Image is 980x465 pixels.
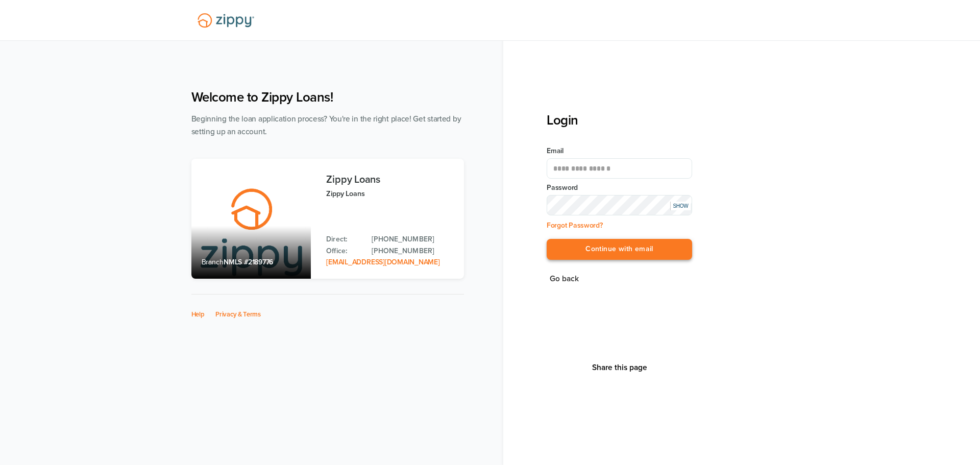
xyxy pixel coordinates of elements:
label: Password [547,183,692,193]
h3: Zippy Loans [326,174,453,185]
a: Forgot Password? [547,221,603,230]
input: Input Password [547,195,692,215]
button: Share This Page [589,362,650,373]
span: Branch [202,258,224,266]
label: Email [547,146,692,156]
a: Privacy & Terms [215,310,261,319]
a: Direct Phone: 512-975-2947 [372,234,453,245]
input: Email Address [547,158,692,179]
h3: Login [547,112,692,128]
button: Go back [547,272,582,286]
h1: Welcome to Zippy Loans! [191,89,464,105]
a: Help [191,310,205,319]
div: SHOW [670,202,691,210]
span: Beginning the loan application process? You're in the right place! Get started by setting up an a... [191,114,461,136]
p: Direct: [326,234,361,245]
p: Office: [326,246,361,257]
img: Lender Logo [191,9,260,32]
a: Office Phone: 512-975-2947 [372,246,453,257]
span: NMLS #2189776 [224,258,273,266]
button: Continue with email [547,239,692,260]
p: Zippy Loans [326,188,453,200]
a: Email Address: zippyguide@zippymh.com [326,258,439,266]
